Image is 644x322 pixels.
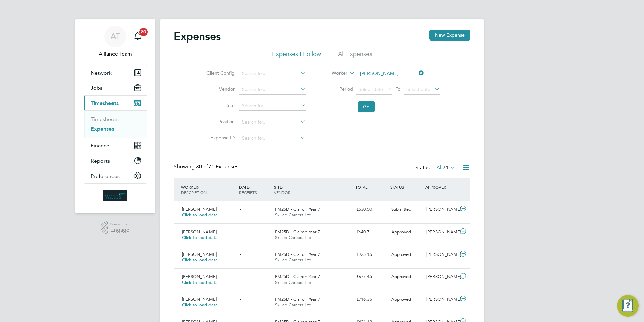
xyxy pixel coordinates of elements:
input: Search for... [239,134,306,143]
span: Approved [391,274,411,279]
span: VENDOR [274,190,290,195]
span: Alliance Team [84,50,147,58]
label: Site [204,102,235,108]
button: Timesheets [84,96,147,110]
span: - [240,274,241,279]
nav: Main navigation [75,19,155,213]
div: WORKER [179,181,237,198]
span: / [198,184,199,190]
span: - [240,229,241,235]
input: Search for... [358,69,424,78]
span: Skilled Careers Ltd [275,235,311,240]
h2: Expenses [174,30,221,43]
span: Powered by [110,221,129,227]
span: [PERSON_NAME] [182,229,217,235]
span: - [240,302,241,308]
span: - [240,279,241,285]
span: Approved [391,296,411,302]
span: Select date [406,86,430,92]
span: Skilled Careers Ltd [275,212,311,218]
li: All Expenses [338,50,372,62]
span: - [240,206,241,212]
div: [PERSON_NAME] [424,226,459,238]
div: £677.45 [354,271,389,283]
span: [PERSON_NAME] [182,296,217,302]
label: Period [323,86,353,92]
span: Click to load data [182,235,218,240]
span: Skilled Careers Ltd [275,302,311,308]
span: Jobs [91,85,102,91]
a: ATAlliance Team [84,26,147,58]
span: / [282,184,283,190]
span: Submitted [391,206,411,212]
span: - [240,251,241,257]
div: APPROVER [424,181,459,193]
button: Network [84,65,147,80]
input: Search for... [239,117,306,127]
button: New Expense [429,30,470,41]
div: SITE [272,181,354,198]
img: wates-logo-retina.png [103,190,127,201]
span: - [240,235,241,240]
label: Worker [317,70,347,77]
div: Status: [415,163,457,173]
input: Search for... [239,101,306,111]
span: [PERSON_NAME] [182,251,217,257]
a: 20 [131,26,144,47]
input: Search for... [239,69,306,78]
button: Preferences [84,168,147,183]
label: All [436,164,455,171]
span: To [394,85,402,93]
div: Timesheets [84,110,147,138]
span: PM25D - Clairon Year 7 [275,274,320,279]
div: [PERSON_NAME] [424,294,459,305]
li: Expenses I Follow [272,50,321,62]
label: Expense ID [204,135,235,141]
span: [PERSON_NAME] [182,206,217,212]
span: Engage [110,227,129,233]
span: 20 [139,28,148,36]
div: [PERSON_NAME] [424,249,459,260]
span: Preferences [91,173,120,179]
button: Engage Resource Center [617,295,639,317]
span: Skilled Careers Ltd [275,257,311,263]
a: Expenses [91,126,114,132]
span: - [240,296,241,302]
div: £530.50 [354,204,389,215]
div: Showing [174,163,240,170]
span: Click to load data [182,302,218,308]
span: [PERSON_NAME] [182,274,217,279]
span: AT [110,32,120,41]
div: DATE [237,181,272,198]
div: £640.71 [354,226,389,238]
div: £925.15 [354,249,389,260]
span: PM25D - Clairon Year 7 [275,206,320,212]
button: Reports [84,153,147,168]
span: RECEIPTS [239,190,257,195]
span: Approved [391,229,411,235]
span: Click to load data [182,257,218,263]
button: Go [358,101,375,112]
a: Timesheets [91,116,119,123]
span: Timesheets [91,100,119,106]
span: Reports [91,158,110,164]
span: Select date [359,86,383,92]
label: Client Config [204,70,235,76]
span: 71 Expenses [196,163,238,170]
span: PM25D - Clairon Year 7 [275,229,320,235]
label: Position [204,118,235,125]
span: Click to load data [182,212,218,218]
span: Skilled Careers Ltd [275,279,311,285]
input: Search for... [239,85,306,95]
div: [PERSON_NAME] [424,271,459,283]
span: - [240,212,241,218]
span: 71 [443,164,449,171]
span: Approved [391,251,411,257]
div: [PERSON_NAME] [424,204,459,215]
a: Powered byEngage [101,221,130,234]
a: Go to home page [84,190,147,201]
span: Finance [91,142,109,149]
div: TOTAL [354,181,389,193]
span: PM25D - Clairon Year 7 [275,251,320,257]
span: Network [91,70,112,76]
